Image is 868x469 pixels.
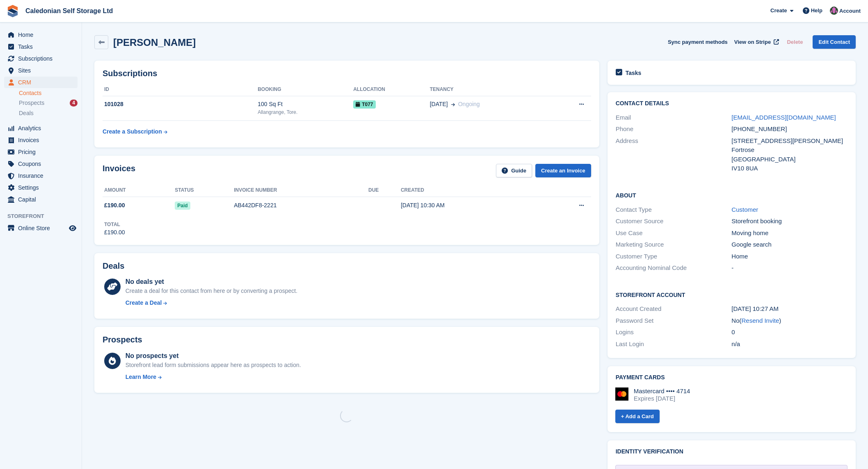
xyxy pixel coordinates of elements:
div: Password Set [616,316,732,326]
th: Allocation [353,83,429,96]
a: Edit Contact [813,35,856,49]
span: [DATE] [430,100,448,109]
span: Coupons [18,158,67,170]
h2: Invoices [103,164,135,177]
span: Online Store [18,222,67,234]
span: Storefront [7,212,82,220]
span: Analytics [18,122,67,134]
div: Fortrose [731,145,847,155]
a: menu [4,194,78,205]
div: 101028 [103,100,258,109]
div: n/a [731,340,847,349]
div: Customer Source [616,217,732,226]
a: menu [4,146,78,158]
span: Home [18,29,67,41]
h2: Subscriptions [103,69,591,78]
a: Learn More [126,373,301,381]
a: menu [4,41,78,52]
div: Customer Type [616,252,732,261]
th: Created [401,184,537,197]
div: IV10 8UA [731,164,847,173]
div: [DATE] 10:30 AM [401,201,537,210]
img: Mastercard Logo [615,387,628,401]
span: CRM [18,77,67,88]
div: Create a deal for this contact from here or by converting a prospect. [126,287,297,295]
h2: Storefront Account [616,290,847,299]
div: Last Login [616,340,732,349]
button: Sync payment methods [668,35,728,49]
span: Deals [19,109,34,117]
div: Storefront lead form submissions appear here as prospects to action. [126,361,301,369]
div: Address [616,136,732,173]
a: menu [4,222,78,234]
div: Create a Deal [126,299,162,307]
a: menu [4,182,78,193]
h2: Prospects [103,335,142,344]
span: Sites [18,65,67,76]
span: Ongoing [458,101,480,107]
div: [STREET_ADDRESS][PERSON_NAME] [731,136,847,146]
a: Prospects 4 [19,99,78,107]
span: Account [839,7,861,15]
div: Accounting Nominal Code [616,263,732,273]
h2: Tasks [626,69,642,77]
div: No [731,316,847,326]
a: Create a Deal [126,299,297,307]
th: Booking [258,83,353,96]
a: Customer [731,206,758,213]
a: Preview store [68,223,78,233]
span: Insurance [18,170,67,181]
th: Tenancy [430,83,550,96]
div: No deals yet [126,277,297,287]
div: 4 [70,100,78,106]
h2: Payment cards [616,374,847,381]
h2: About [616,191,847,199]
th: Invoice number [234,184,368,197]
th: Due [368,184,401,197]
div: Expires [DATE] [634,395,690,402]
a: + Add a Card [615,410,660,423]
a: menu [4,77,78,88]
div: Allangrange, Tore. [258,109,353,116]
span: T077 [353,100,375,109]
span: Settings [18,182,67,193]
h2: Identity verification [616,449,847,455]
a: Create an Invoice [535,164,591,177]
a: Caledonian Self Storage Ltd [22,4,116,18]
span: Capital [18,194,67,205]
a: Guide [496,164,532,177]
div: - [731,263,847,273]
div: Use Case [616,229,732,238]
span: Prospects [19,99,44,107]
span: Create [770,7,787,15]
div: [GEOGRAPHIC_DATA] [731,155,847,164]
button: Delete [783,35,806,49]
th: ID [103,83,258,96]
div: Contact Type [616,205,732,215]
div: Account Created [616,304,732,314]
a: menu [4,53,78,64]
a: Create a Subscription [103,124,167,139]
div: 0 [731,328,847,337]
div: Phone [616,125,732,134]
div: No prospects yet [126,351,301,361]
h2: Deals [103,261,124,271]
span: £190.00 [104,201,125,210]
a: View on Stripe [731,35,781,49]
a: [EMAIL_ADDRESS][DOMAIN_NAME] [731,114,836,121]
a: menu [4,122,78,134]
div: Marketing Source [616,240,732,249]
span: Help [811,7,822,15]
span: Subscriptions [18,53,67,64]
a: Resend Invite [742,317,779,324]
img: stora-icon-8386f47178a22dfd0bd8f6a31ec36ba5ce8667c1dd55bd0f319d3a0aa187defe.svg [7,5,19,17]
div: Logins [616,328,732,337]
div: Create a Subscription [103,127,162,136]
div: Total [104,221,125,228]
div: Email [616,113,732,122]
a: menu [4,29,78,41]
a: menu [4,170,78,181]
h2: Contact Details [616,100,847,107]
div: £190.00 [104,228,125,237]
a: Contacts [19,89,78,97]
